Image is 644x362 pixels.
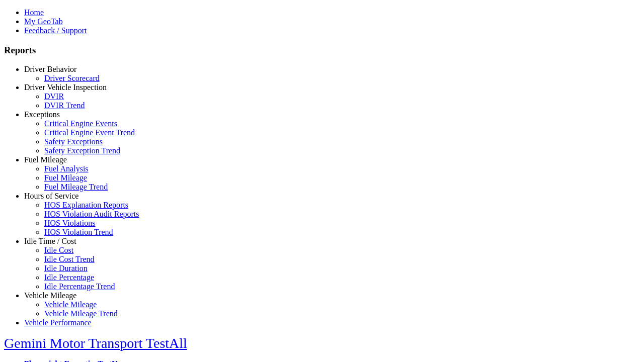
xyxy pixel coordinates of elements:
[44,300,97,309] a: Vehicle Mileage
[24,110,60,119] a: Exceptions
[4,335,187,351] a: Gemini Motor Transport TestAll
[24,8,44,17] a: Home
[24,291,76,300] a: Vehicle Mileage
[44,173,87,182] a: Fuel Mileage
[44,101,85,110] a: DVIR Trend
[24,83,107,92] a: Driver Vehicle Inspection
[4,45,640,56] h3: Reports
[44,282,115,291] a: Idle Percentage Trend
[44,210,139,218] a: HOS Violation Audit Reports
[44,92,64,101] a: DVIR
[44,137,103,146] a: Safety Exceptions
[44,246,73,254] a: Idle Cost
[44,264,88,273] a: Idle Duration
[24,237,76,245] a: Idle Time / Cost
[24,318,92,327] a: Vehicle Performance
[44,164,89,173] a: Fuel Analysis
[44,128,135,137] a: Critical Engine Event Trend
[44,146,120,155] a: Safety Exception Trend
[44,273,94,282] a: Idle Percentage
[44,255,95,263] a: Idle Cost Trend
[24,17,63,26] a: My GeoTab
[24,192,78,200] a: Hours of Service
[44,228,113,236] a: HOS Violation Trend
[44,74,100,82] a: Driver Scorecard
[44,119,117,128] a: Critical Engine Events
[24,26,87,35] a: Feedback / Support
[44,201,128,209] a: HOS Explanation Reports
[24,155,67,164] a: Fuel Mileage
[44,309,118,318] a: Vehicle Mileage Trend
[24,65,76,73] a: Driver Behavior
[44,183,108,191] a: Fuel Mileage Trend
[44,219,95,227] a: HOS Violations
